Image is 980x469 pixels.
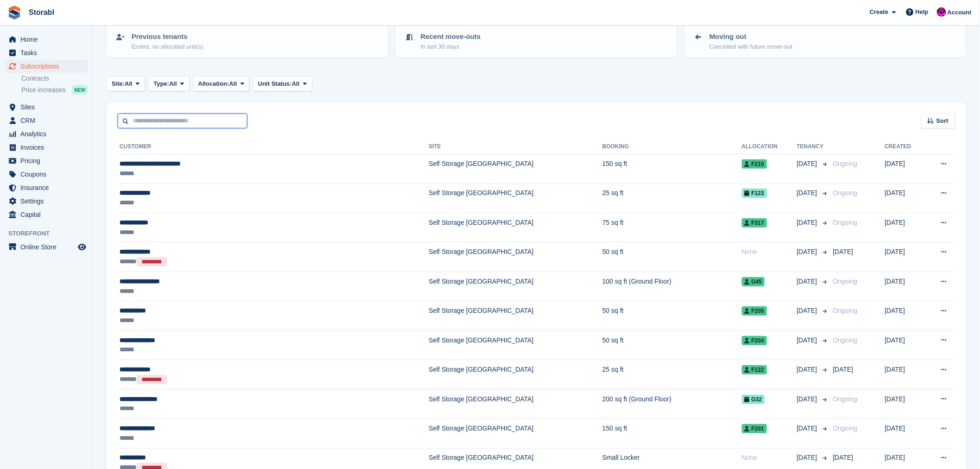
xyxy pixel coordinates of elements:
[429,154,603,184] td: Self Storage [GEOGRAPHIC_DATA]
[833,219,857,226] span: Ongoing
[21,74,88,83] a: Contracts
[429,389,603,418] td: Self Storage [GEOGRAPHIC_DATA]
[797,365,819,374] span: [DATE]
[885,139,925,154] th: Created
[885,154,925,184] td: [DATE]
[885,272,925,301] td: [DATE]
[603,301,742,330] td: 50 sq ft
[21,86,66,95] span: Price increases
[25,5,58,20] a: Storabl
[20,154,76,167] span: Pricing
[107,26,387,57] a: Previous tenants Ended, no allocated unit(s)
[742,336,767,345] span: F204
[429,272,603,301] td: Self Storage [GEOGRAPHIC_DATA]
[603,184,742,213] td: 25 sq ft
[885,360,925,390] td: [DATE]
[5,127,88,140] a: menu
[833,395,857,403] span: Ongoing
[603,213,742,242] td: 75 sq ft
[169,79,177,89] span: All
[797,159,819,169] span: [DATE]
[112,79,125,89] span: Site:
[797,139,829,154] th: Tenancy
[833,189,857,196] span: Ongoing
[742,424,767,433] span: F201
[20,46,76,59] span: Tasks
[429,330,603,360] td: Self Storage [GEOGRAPHIC_DATA]
[742,395,765,404] span: G32
[421,42,481,51] p: In last 30 days
[833,336,857,344] span: Ongoing
[20,181,76,194] span: Insurance
[937,7,946,17] img: Helen Morton
[936,116,949,126] span: Sort
[193,76,250,91] button: Allocation: All
[833,425,857,432] span: Ongoing
[742,277,765,286] span: G45
[154,79,170,89] span: Type:
[21,85,88,95] a: Price increases NEW
[885,389,925,418] td: [DATE]
[885,213,925,242] td: [DATE]
[742,247,797,257] div: None
[20,127,76,140] span: Analytics
[5,154,88,167] a: menu
[5,33,88,46] a: menu
[742,453,797,463] div: None
[5,60,88,73] a: menu
[797,306,819,316] span: [DATE]
[797,247,819,257] span: [DATE]
[429,213,603,242] td: Self Storage [GEOGRAPHIC_DATA]
[603,242,742,272] td: 50 sq ft
[797,218,819,228] span: [DATE]
[107,76,145,91] button: Site: All
[5,181,88,194] a: menu
[833,248,853,255] span: [DATE]
[797,336,819,345] span: [DATE]
[258,79,292,89] span: Unit Status:
[421,32,481,42] p: Recent move-outs
[885,184,925,213] td: [DATE]
[797,188,819,198] span: [DATE]
[797,424,819,433] span: [DATE]
[72,85,88,95] div: NEW
[253,76,312,91] button: Unit Status: All
[5,141,88,154] a: menu
[685,26,965,57] a: Moving out Cancelled with future move-out
[885,419,925,448] td: [DATE]
[603,330,742,360] td: 50 sq ft
[797,277,819,286] span: [DATE]
[20,114,76,127] span: CRM
[20,241,76,254] span: Online Store
[742,306,767,316] span: F205
[833,307,857,314] span: Ongoing
[603,360,742,390] td: 25 sq ft
[7,6,21,19] img: stora-icon-8386f47178a22dfd0bd8f6a31ec36ba5ce8667c1dd55bd0f319d3a0aa187defe.svg
[916,7,929,17] span: Help
[710,42,792,51] p: Cancelled with future move-out
[797,453,819,463] span: [DATE]
[132,32,203,42] p: Previous tenants
[132,42,203,51] p: Ended, no allocated unit(s)
[118,139,429,154] th: Customer
[198,79,229,89] span: Allocation:
[125,79,132,89] span: All
[603,272,742,301] td: 100 sq ft (Ground Floor)
[833,278,857,285] span: Ongoing
[797,394,819,404] span: [DATE]
[742,139,797,154] th: Allocation
[833,366,853,373] span: [DATE]
[603,139,742,154] th: Booking
[5,195,88,208] a: menu
[885,301,925,330] td: [DATE]
[5,46,88,59] a: menu
[229,79,237,89] span: All
[292,79,300,89] span: All
[742,189,767,198] span: F123
[8,229,92,238] span: Storefront
[885,242,925,272] td: [DATE]
[149,76,189,91] button: Type: All
[5,241,88,254] a: menu
[76,241,88,253] a: Preview store
[833,160,857,167] span: Ongoing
